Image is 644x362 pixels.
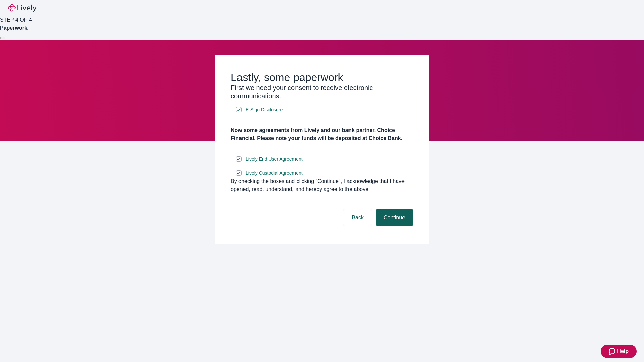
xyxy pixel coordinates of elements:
span: Help [617,347,629,355]
a: e-sign disclosure document [244,155,304,163]
span: Lively Custodial Agreement [246,170,303,177]
h4: Now some agreements from Lively and our bank partner, Choice Financial. Please note your funds wi... [231,126,413,142]
a: e-sign disclosure document [244,106,284,114]
a: e-sign disclosure document [244,169,304,177]
img: Lively [8,4,36,12]
h2: Lastly, some paperwork [231,71,413,84]
button: Back [343,209,372,226]
span: E-Sign Disclosure [246,106,283,113]
svg: Zendesk support icon [609,347,617,355]
span: Lively End User Agreement [246,156,303,163]
button: Zendesk support iconHelp [601,345,637,358]
h3: First we need your consent to receive electronic communications. [231,84,413,100]
button: Continue [376,209,413,226]
div: By checking the boxes and clicking “Continue", I acknowledge that I have opened, read, understand... [231,177,413,193]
